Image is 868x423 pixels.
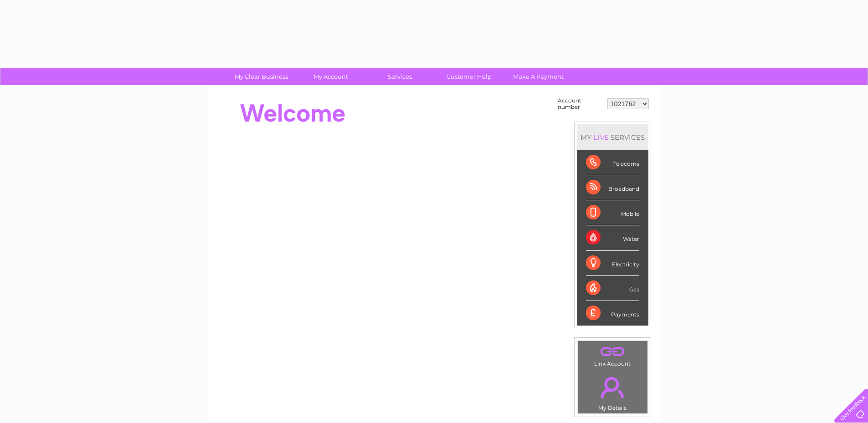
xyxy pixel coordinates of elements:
[586,150,639,175] div: Telecoms
[293,68,368,85] a: My Account
[586,301,639,326] div: Payments
[586,200,639,225] div: Mobile
[362,68,437,85] a: Services
[431,68,507,85] a: Customer Help
[586,175,639,200] div: Broadband
[580,372,645,403] a: .
[586,225,639,250] div: Water
[577,124,648,150] div: MY SERVICES
[586,251,639,276] div: Electricity
[577,341,648,369] td: Link Account
[555,95,605,112] td: Account number
[224,68,299,85] a: My Clear Business
[591,133,611,142] div: LIVE
[501,68,576,85] a: Make A Payment
[580,343,645,359] a: .
[577,369,648,414] td: My Details
[586,276,639,301] div: Gas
